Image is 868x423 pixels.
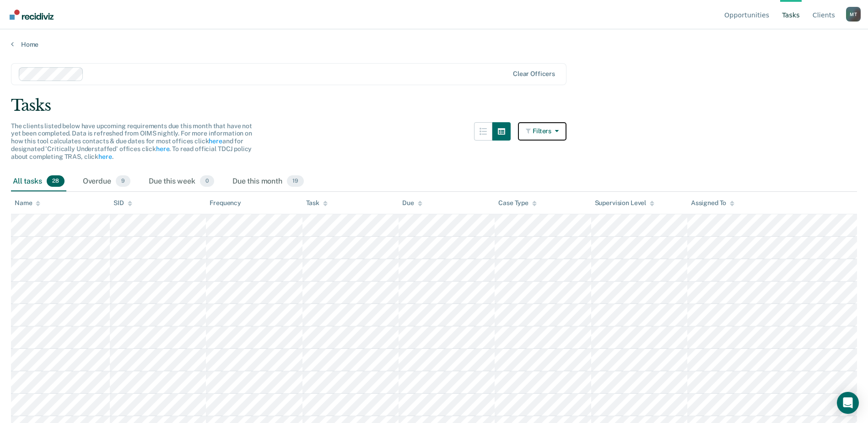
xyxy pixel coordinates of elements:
[15,199,40,207] div: Name
[846,7,861,22] button: Profile dropdown button
[846,7,861,22] div: M T
[209,137,222,145] a: here
[11,122,252,160] span: The clients listed below have upcoming requirements due this month that have not yet been complet...
[513,70,555,78] div: Clear officers
[498,199,537,207] div: Case Type
[11,172,66,192] div: All tasks28
[116,175,130,187] span: 9
[10,10,54,20] img: Recidiviz
[518,122,566,141] button: Filters
[81,172,132,192] div: Overdue9
[210,199,241,207] div: Frequency
[595,199,655,207] div: Supervision Level
[156,145,169,152] a: here
[691,199,734,207] div: Assigned To
[287,175,304,187] span: 19
[231,172,306,192] div: Due this month19
[11,96,857,115] div: Tasks
[47,175,65,187] span: 28
[147,172,216,192] div: Due this week0
[113,199,132,207] div: SID
[837,392,859,414] div: Open Intercom Messenger
[98,153,112,160] a: here
[306,199,328,207] div: Task
[200,175,214,187] span: 0
[402,199,422,207] div: Due
[11,40,857,49] a: Home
